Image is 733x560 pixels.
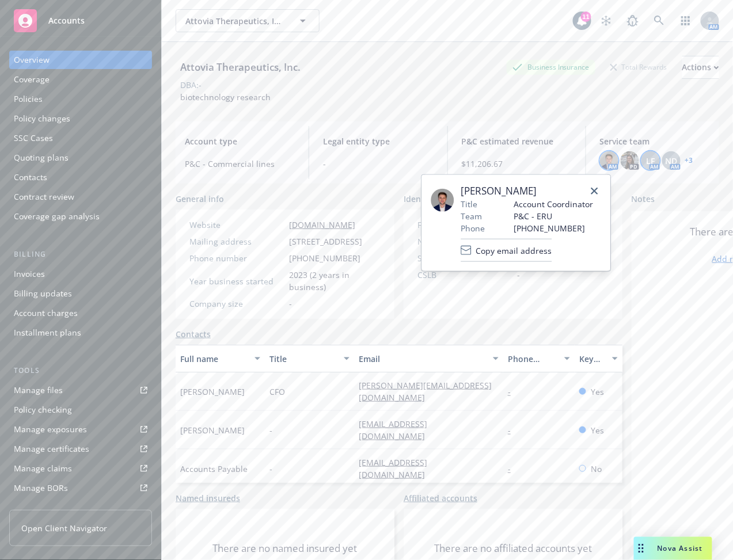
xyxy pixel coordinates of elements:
span: Open Client Navigator [21,522,107,534]
div: Policy checking [14,401,72,419]
div: Business Insurance [507,60,595,74]
a: Installment plans [9,323,152,342]
a: Contract review [9,188,152,206]
a: Stop snowing [595,9,618,32]
div: SIC code [417,252,512,264]
a: Accounts [9,5,152,37]
div: Manage claims [14,459,72,478]
span: Account type [185,135,295,147]
span: Copy email address [476,244,552,256]
span: - [323,158,433,170]
a: Coverage [9,70,152,89]
span: ND [665,155,677,167]
div: Manage BORs [14,479,68,497]
div: Invoices [14,265,45,283]
a: Manage files [9,381,152,399]
span: Team [461,210,483,222]
a: Switch app [674,9,697,32]
a: [PERSON_NAME][EMAIL_ADDRESS][DOMAIN_NAME] [359,380,492,403]
span: [PHONE_NUMBER] [514,222,594,234]
span: 2023 (2 years in business) [289,269,381,293]
div: Summary of insurance [14,498,101,517]
div: Drag to move [634,537,648,560]
div: Coverage gap analysis [14,207,100,226]
div: Account charges [14,304,78,322]
button: Key contact [575,345,622,372]
span: P&C - ERU [514,210,594,222]
button: Nova Assist [634,537,712,560]
span: - [269,463,272,475]
span: [PERSON_NAME] [461,184,594,198]
span: biotechnology research [180,92,271,102]
div: Quoting plans [14,148,69,167]
div: Tools [9,365,152,376]
div: Manage files [14,381,63,399]
div: Billing [9,249,152,260]
a: - [508,463,520,474]
img: employee photo [431,189,454,212]
span: Accounts Payable [180,463,248,475]
span: CFO [269,386,285,398]
div: FEIN [417,219,512,231]
div: 11 [581,12,591,22]
div: Phone number [189,252,284,264]
a: Coverage gap analysis [9,207,152,226]
div: Year business started [189,275,284,287]
span: Attovia Therapeutics, Inc. [185,15,285,27]
button: Attovia Therapeutics, Inc. [176,9,320,32]
a: Search [648,9,671,32]
span: Identifiers [404,193,444,205]
span: Accounts [48,16,85,25]
span: - [289,298,292,310]
a: Invoices [9,265,152,283]
a: Policy checking [9,401,152,419]
button: Actions [682,56,719,79]
div: Installment plans [14,323,81,342]
a: SSC Cases [9,129,152,147]
span: Yes [591,424,604,436]
span: Manage exposures [9,420,152,439]
a: Named insureds [176,492,240,504]
span: - [517,269,520,281]
span: There are no affiliated accounts yet [434,542,592,555]
button: Copy email address [461,239,552,262]
div: Email [359,353,486,365]
div: Attovia Therapeutics, Inc. [176,60,305,75]
button: Phone number [503,345,575,372]
button: Email [354,345,503,372]
div: Key contact [579,353,605,365]
span: Nova Assist [658,543,703,553]
div: Company size [189,298,284,310]
span: [STREET_ADDRESS] [289,235,362,247]
div: Mailing address [189,235,284,247]
span: Notes [632,193,655,207]
div: Full name [180,353,248,365]
a: Report a Bug [621,9,644,32]
span: Legal entity type [323,135,433,147]
div: NAICS [417,235,512,247]
a: Manage BORs [9,479,152,497]
span: Account Coordinator [514,198,594,210]
div: Contacts [14,168,47,186]
button: Full name [176,345,265,372]
div: Manage certificates [14,440,89,458]
span: [PERSON_NAME] [180,386,245,398]
div: Website [189,219,284,231]
div: DBA: - [180,79,202,91]
span: P&C - Commercial lines [185,158,295,170]
div: CSLB [417,269,512,281]
button: Title [265,345,354,372]
a: close [588,184,602,198]
div: Overview [14,51,50,69]
a: Billing updates [9,284,152,303]
a: Account charges [9,304,152,322]
a: Quoting plans [9,148,152,167]
div: Policies [14,90,43,108]
a: - [508,386,520,397]
div: Actions [682,56,719,78]
span: No [591,463,602,475]
a: Affiliated accounts [404,492,477,504]
img: photo [621,151,639,170]
img: photo [600,151,618,170]
a: Manage claims [9,459,152,478]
